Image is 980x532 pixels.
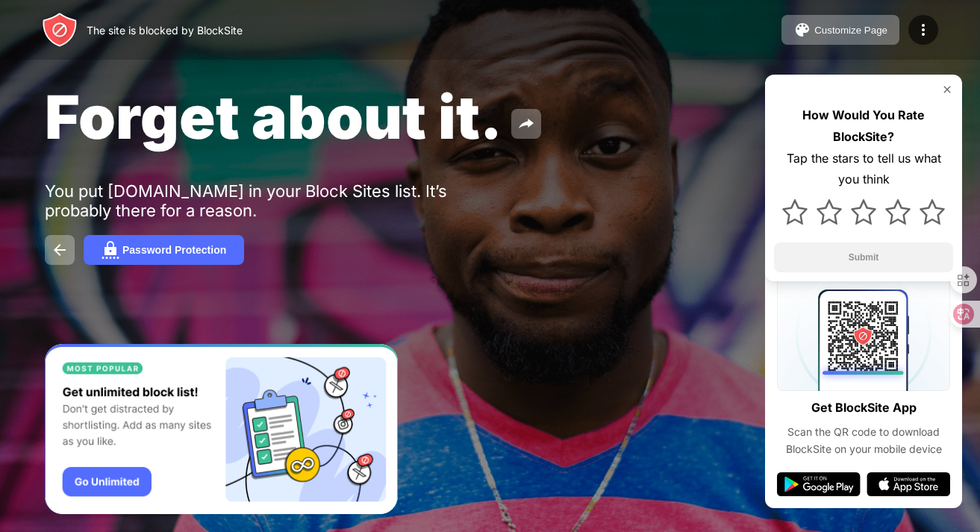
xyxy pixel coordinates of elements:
[774,104,953,148] div: How Would You Rate BlockSite?
[774,242,953,272] button: Submit
[782,199,808,225] img: star.svg
[84,235,244,265] button: Password Protection
[102,241,119,259] img: password.svg
[811,397,917,419] div: Get BlockSite App
[51,241,69,259] img: back.svg
[793,21,811,39] img: pallet.svg
[814,25,887,36] div: Customize Page
[885,199,911,225] img: star.svg
[777,424,950,457] div: Scan the QR code to download BlockSite on your mobile device
[774,148,953,191] div: Tap the stars to tell us what you think
[867,472,950,496] img: app-store.svg
[517,115,535,133] img: share.svg
[45,81,502,153] span: Forget about it.
[42,12,78,48] img: header-logo.svg
[45,181,506,220] div: You put [DOMAIN_NAME] in your Block Sites list. It’s probably there for a reason.
[941,84,953,96] img: rate-us-close.svg
[87,24,243,37] div: The site is blocked by BlockSite
[914,21,932,39] img: menu-icon.svg
[920,199,945,225] img: star.svg
[122,244,226,256] div: Password Protection
[851,199,876,225] img: star.svg
[777,472,861,496] img: google-play.svg
[817,199,842,225] img: star.svg
[781,15,899,45] button: Customize Page
[45,344,398,515] iframe: Banner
